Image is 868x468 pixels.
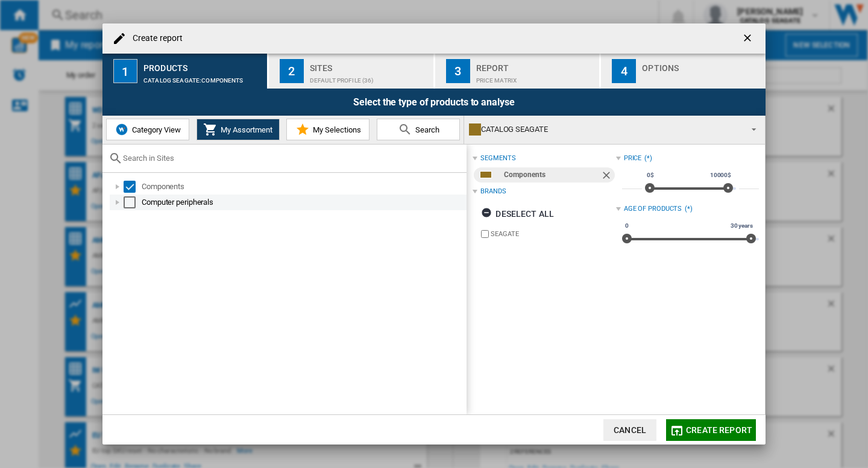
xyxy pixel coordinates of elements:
[666,419,756,441] button: Create report
[624,204,682,214] div: Age of products
[412,125,439,134] span: Search
[469,121,741,138] div: CATALOG SEAGATE
[435,54,601,89] button: 3 Report Price Matrix
[106,119,189,140] button: Category View
[481,230,489,238] input: brand.name
[377,119,460,140] button: Search
[113,59,137,83] div: 1
[115,122,129,137] img: wiser-icon-blue.png
[218,125,272,134] span: My Assortment
[129,125,181,134] span: Category View
[124,181,142,193] md-checkbox: Select
[601,54,766,89] button: 4 Options
[600,169,615,184] ng-md-icon: Remove
[310,58,429,71] div: Sites
[477,203,558,225] button: Deselect all
[504,167,600,183] div: Components
[142,196,465,208] div: Computer peripherals
[612,59,636,83] div: 4
[143,58,262,71] div: Products
[446,59,470,83] div: 3
[642,58,761,71] div: Options
[480,187,506,196] div: Brands
[737,27,761,51] button: getI18NText('BUTTONS.CLOSE_DIALOG')
[491,229,615,239] label: SEAGATE
[686,425,752,435] span: Create report
[269,54,435,89] button: 2 Sites Default profile (36)
[741,32,756,46] ng-md-icon: getI18NText('BUTTONS.CLOSE_DIALOG')
[102,89,766,116] div: Select the type of products to analyse
[123,154,461,163] input: Search in Sites
[102,54,268,89] button: 1 Products CATALOG SEAGATE:Components
[480,154,515,163] div: segments
[286,119,370,140] button: My Selections
[142,181,465,193] div: Components
[708,170,733,180] span: 10000$
[280,59,304,83] div: 2
[124,196,142,208] md-checkbox: Select
[476,71,595,84] div: Price Matrix
[603,419,656,441] button: Cancel
[310,125,361,134] span: My Selections
[624,154,642,163] div: Price
[197,119,280,140] button: My Assortment
[623,221,631,231] span: 0
[476,58,595,71] div: Report
[645,170,656,180] span: 0$
[127,33,183,45] h4: Create report
[481,203,554,225] div: Deselect all
[729,221,755,231] span: 30 years
[143,71,262,84] div: CATALOG SEAGATE:Components
[310,71,429,84] div: Default profile (36)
